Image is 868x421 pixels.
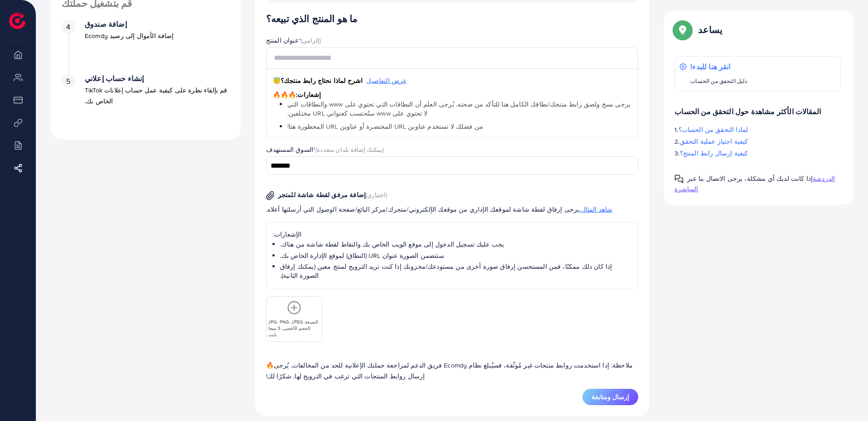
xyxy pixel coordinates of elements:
[9,13,25,29] img: الشعار
[680,149,748,158] font: كيفية إرسال رابط المنتج؟
[687,174,813,183] font: إذا كانت لديك أي مشكلة، يرجى الاتصال بنا عبر
[266,191,275,200] img: صورة
[674,137,679,146] font: 2.
[280,251,444,260] font: ستتضمن الصورة عنوان URL (النطاق) لموقع الإدارة الخاص بك.
[266,156,639,175] div: البحث عن الخيار
[268,319,319,325] font: الصيغة: JPG، PNG، JPEG
[266,145,313,154] font: السوق المستهدف
[266,361,274,370] font: 🔥
[674,125,678,134] font: 1.
[679,125,748,134] font: لماذا التحقق من الحساب؟
[51,74,241,129] li: إنشاء حساب إعلاني
[592,392,629,402] font: إرسال ومتابعة
[281,76,363,85] font: اشرح لماذا نحتاج رابط منتجك؟
[674,149,679,158] font: 3.
[66,22,70,32] font: 4
[85,19,127,29] font: إضافة صندوق
[278,190,366,199] font: إضافة مرفق لقطة شاشة للمتجر
[680,137,748,146] font: كيفية اجتياز عملية التحقق
[273,76,281,85] font: 😇
[267,159,627,173] input: البحث عن الخيار
[690,62,730,72] font: انقر هنا للبدء!
[579,205,612,214] font: شاهد المثال.
[266,36,299,45] font: عنوان المنتج
[85,86,228,106] font: قم بإلقاء نظرة على كيفية عمل حساب إعلانات TikTok الخاص بك.
[296,90,321,99] font: إشعارات:
[268,325,310,338] font: الحجم الأقصى: 5 ميجا بايت
[698,23,723,36] font: يساعد
[674,22,691,38] img: دليل النوافذ المنبثقة
[301,36,321,44] font: (إلزامي)
[366,76,407,85] font: عرض التفاصيل
[674,106,821,116] font: المقالات الأكثر مشاهدة حول التحقق من الحساب
[85,73,144,83] font: إنشاء حساب إعلاني
[280,262,612,280] font: إذا كان ذلك ممكنًا، فمن المستحسن إرفاق صورة أخرى من مستودعك/مخزونك إذا كنت تريد الترويج لمنتج معي...
[273,230,302,239] font: الإشعارات:
[266,205,580,214] font: يرجى إرفاق لقطة شاشة لموقعك الإداري من موقعك الإلكتروني/متجرك/مركز البائع/صفحة الوصول التي أرسلته...
[66,76,70,86] font: 5
[266,12,358,25] font: ما هو المنتج الذي تبيعه؟
[582,389,638,405] button: إرسال ومتابعة
[690,77,747,85] font: دليل التحقق من الحساب
[287,122,483,131] font: من فضلك لا تستخدم عناوين URL المختصرة أو عناوين URL المحظورة هنا!
[366,191,387,199] font: (اختياري)
[674,174,684,184] img: دليل النوافذ المنبثقة
[287,100,630,118] font: يرجى نسخ ولصق رابط منتجك/نطاقك الكامل هنا للتأكد من صحته. يُرجى العلم أن النطاقات التي تحتوي على ...
[273,90,296,99] font: 🔥🔥🔥
[85,31,174,40] font: إضافة الأموال إلى رصيد Ecomdy
[266,361,633,381] font: ملاحظة: إذا استخدمت روابط منتجات غير مُوثّقة، فسيُبلغ نظام Ecomdy فريق الدعم لمراجعة حملتك الإعلا...
[315,145,384,154] font: (يمكنك إضافة بلدان متعددة)
[51,20,241,74] li: إضافة صندوق
[280,240,504,249] font: يجب عليك تسجيل الدخول إلى موقع الويب الخاص بك والتقاط لقطة شاشة من هناك.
